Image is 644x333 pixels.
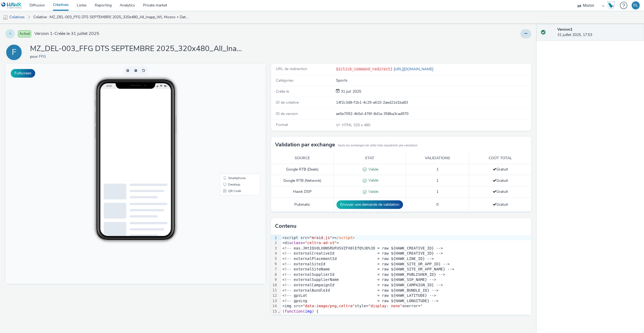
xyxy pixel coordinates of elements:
[271,283,278,288] div: 10
[367,189,378,194] span: Valide
[271,261,278,267] div: 6
[508,314,536,318] span: 'advertiser'
[309,236,332,240] span: "mraid.js"
[276,122,288,127] span: Format
[276,89,289,94] span: Créée le
[436,189,438,194] span: 1
[30,44,245,54] h1: MZ_DEL-003_FFG DTS SEPTEMBRE 2025_320x480_All_Inapp_WL Mozoo + Data Nat
[493,178,508,183] span: Gratuit
[336,78,531,83] div: Sports
[271,164,334,175] td: Google RTB (Deals)
[479,314,506,318] span: 'clickEvent'
[309,314,316,318] span: var
[215,118,254,124] li: Desktop
[271,240,278,246] div: 2
[215,124,254,131] li: QR Code
[271,251,278,256] div: 4
[285,309,303,313] span: function
[336,200,403,209] button: Envoyer une demande de validation
[338,143,418,148] small: Seuls les exchanges de cette liste requièrent une validation
[493,202,508,207] span: Gratuit
[18,30,31,37] span: Activé
[371,246,373,250] span: 3
[30,54,39,59] span: pour
[436,178,438,183] span: 1
[607,1,617,10] a: Hawk Academy
[12,45,16,60] div: F
[275,222,297,230] h3: Contenu
[276,78,294,83] span: Catégories
[39,54,48,59] a: FFG
[276,100,299,105] span: ID de créative
[223,126,236,129] span: QR Code
[393,67,436,72] a: [URL][DOMAIN_NAME]
[319,314,332,318] span: params
[469,153,531,164] th: Coût total
[305,241,337,245] span: "celtra-ad-v3"
[633,1,638,9] div: RL
[271,288,278,293] div: 11
[5,50,25,55] a: F
[275,141,335,149] h3: Validation par exchange
[436,202,438,207] span: 0
[607,1,615,10] img: Hawk Academy
[334,153,406,164] th: Etat
[31,11,192,24] a: Créative : MZ_DEL-003_FFG DTS SEPTEMBRE 2025_320x480_All_Inapp_WL Mozoo + Data Nat
[557,27,572,32] strong: Version 1
[340,89,361,94] span: 31 juil. 2025
[271,277,278,283] div: 9
[271,175,334,186] td: Google RTB (Network)
[367,167,378,172] span: Valide
[391,314,414,318] span: 'clickUrl'
[271,235,278,241] div: 1
[271,267,278,272] div: 7
[341,122,370,128] span: 320 x 480
[271,303,278,309] div: 14
[3,15,8,20] img: mobile
[1,2,22,9] img: undefined Logo
[11,69,35,78] button: Fullscreen
[271,256,278,262] div: 5
[364,246,366,250] span: 3
[340,89,361,94] div: Création 31 juillet 2025, 17:53
[271,272,278,277] div: 8
[436,167,438,172] span: 1
[406,153,469,164] th: Validations
[223,113,240,116] span: Smartphone
[276,66,307,71] span: URL de redirection
[336,67,393,71] code: ${click_command_redirect}
[271,314,278,319] div: 16
[34,31,99,37] span: Version 1 - Créée le 31 juillet 2025
[336,100,531,105] div: 14f2c3d8-f1b1-4c29-a610-2aed21d1ba83
[337,236,355,240] span: /script>
[271,293,278,298] div: 12
[278,309,280,313] span: Fold line
[557,27,640,38] div: 31 juillet 2025, 17:53
[291,241,303,245] span: class
[368,304,402,308] span: "display: none"
[305,309,312,313] span: img
[493,167,508,172] span: Gratuit
[342,122,353,128] span: HTML
[223,119,235,122] span: Desktop
[271,246,278,251] div: 3
[215,111,254,118] li: Smartphone
[493,189,508,194] span: Gratuit
[271,186,334,198] td: Hawk DSP
[339,314,364,318] span: 'accountId'
[366,314,389,318] span: '48c3dcff'
[271,198,334,212] td: Pubmatic
[101,21,107,24] span: 16:42
[367,178,378,183] span: Valide
[416,314,477,318] span: '${click_command_redirect}'
[276,111,298,116] span: ID de version
[271,298,278,304] div: 13
[420,304,422,308] span: "
[303,304,355,308] span: "data:image/png,celtra"
[336,111,531,117] div: ae5e7092-4b5d-476f-8d1a-358ba3cad970
[271,153,334,164] th: Source
[271,309,278,314] div: 15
